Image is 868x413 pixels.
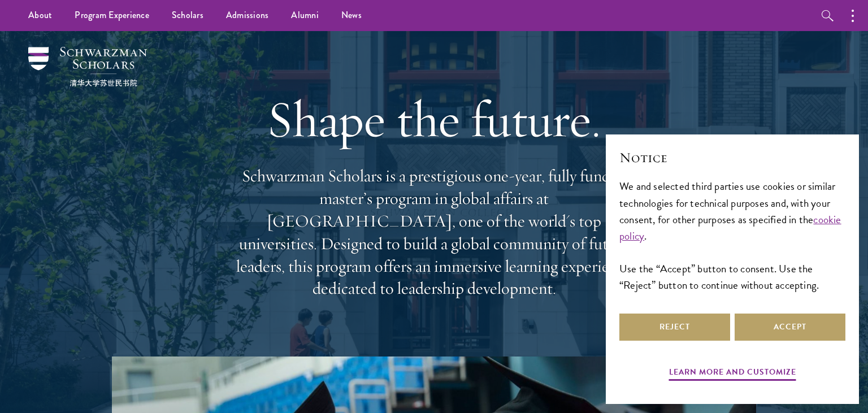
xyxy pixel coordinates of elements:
button: Learn more and customize [669,365,796,382]
div: We and selected third parties use cookies or similar technologies for technical purposes and, wit... [619,178,845,293]
h1: Shape the future. [231,88,637,151]
img: Schwarzman Scholars [28,47,147,86]
button: Reject [619,314,730,341]
button: Accept [735,314,845,341]
p: Schwarzman Scholars is a prestigious one-year, fully funded master’s program in global affairs at... [231,165,637,300]
h2: Notice [619,148,845,167]
a: cookie policy [619,211,841,244]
